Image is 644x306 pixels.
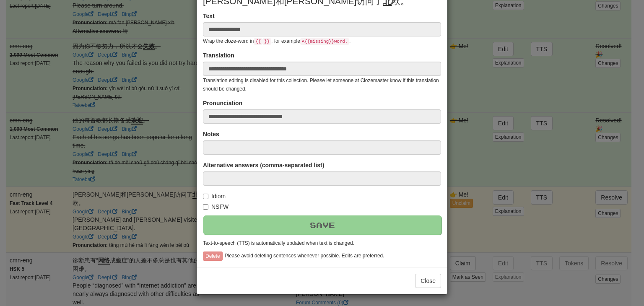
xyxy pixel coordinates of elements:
label: Translation [203,51,234,60]
label: Notes [203,130,219,138]
label: Pronunciation [203,99,242,107]
code: A {{ missing }} word. [300,38,349,45]
small: Text-to-speech (TTS) is automatically updated when text is changed. [203,240,354,246]
code: }} [262,38,271,45]
input: NSFW [203,204,208,210]
code: {{ [254,38,262,45]
label: Text [203,12,215,20]
small: Please avoid deleting sentences whenever possible. Edits are preferred. [225,253,384,259]
small: Translation editing is disabled for this collection. Please let someone at Clozemaster know if th... [203,78,439,92]
button: Save [203,215,441,235]
label: Idiom [203,192,226,200]
small: Wrap the cloze-word in , for example . [203,38,351,44]
input: Idiom [203,194,208,199]
button: Close [415,274,441,288]
button: Delete [203,252,223,261]
label: Alternative answers (comma-separated list) [203,161,324,169]
label: NSFW [203,202,229,211]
